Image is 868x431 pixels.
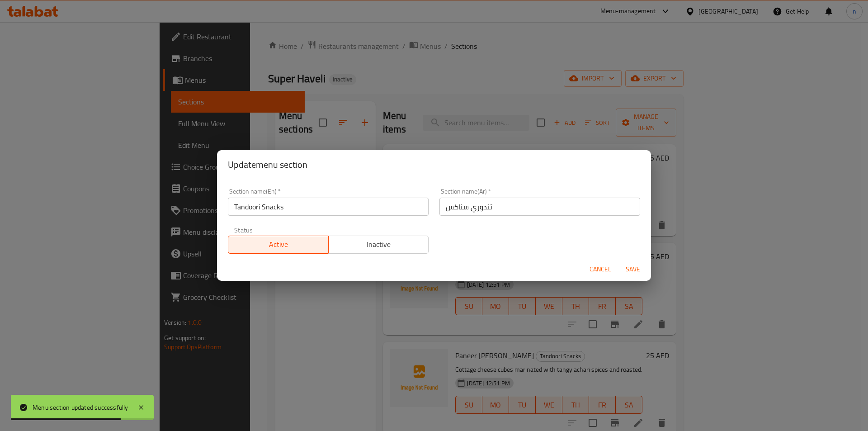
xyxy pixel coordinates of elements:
h2: Update menu section [228,157,640,172]
button: Save [618,261,647,278]
button: Active [228,236,329,254]
button: Cancel [586,261,615,278]
span: Active [232,238,325,251]
input: Please enter section name(en) [228,198,429,216]
input: Please enter section name(ar) [439,198,640,216]
span: Save [622,264,644,275]
span: Cancel [590,264,611,275]
button: Inactive [328,236,429,254]
div: Menu section updated successfully [33,403,128,412]
span: Inactive [332,238,425,251]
